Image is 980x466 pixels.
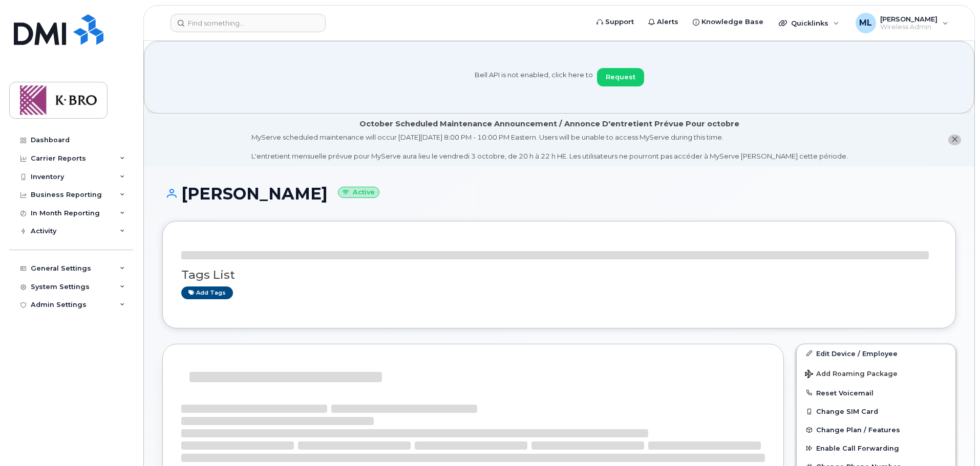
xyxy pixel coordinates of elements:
button: Change Plan / Features [797,420,955,439]
span: Request [606,72,635,82]
span: Add Roaming Package [805,370,898,380]
button: Add Roaming Package [797,363,955,384]
h3: Tags List [181,269,937,281]
button: close notification [948,135,961,145]
button: Request [597,68,644,86]
button: Change SIM Card [797,402,955,420]
button: Reset Voicemail [797,384,955,402]
a: Add tags [181,286,233,299]
button: Enable Call Forwarding [797,439,955,457]
a: Edit Device / Employee [797,344,955,363]
span: Change Plan / Features [816,426,900,434]
h1: [PERSON_NAME] [162,185,956,203]
div: October Scheduled Maintenance Announcement / Annonce D'entretient Prévue Pour octobre [359,119,739,129]
small: Active [338,187,379,198]
span: Enable Call Forwarding [816,445,899,452]
div: MyServe scheduled maintenance will occur [DATE][DATE] 8:00 PM - 10:00 PM Eastern. Users will be u... [251,132,848,161]
span: Bell API is not enabled, click here to [475,70,593,86]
